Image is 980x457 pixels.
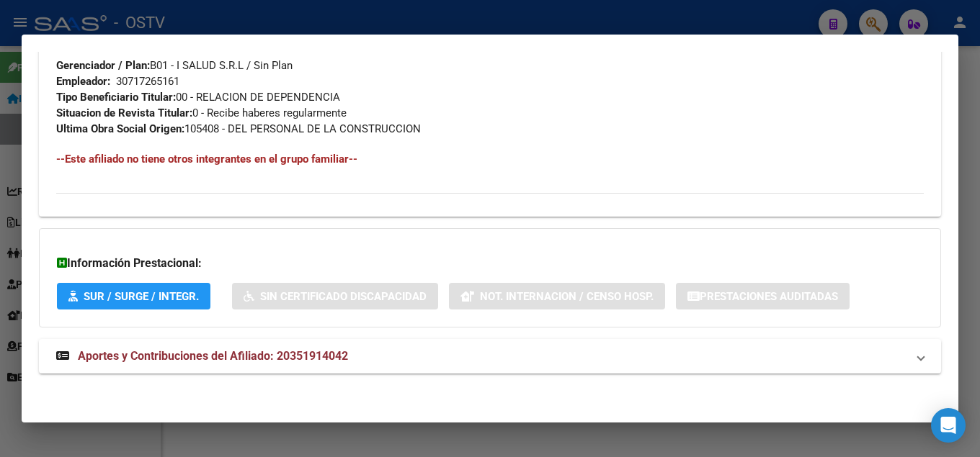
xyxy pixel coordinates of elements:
[56,107,192,119] strong: Situacion de Revista Titular:
[480,290,654,303] span: Not. Internacion / Censo Hosp.
[56,59,150,72] strong: Gerenciador / Plan:
[78,349,348,363] span: Aportes y Contribuciones del Afiliado: 20351914042
[56,151,924,167] h4: --Este afiliado no tiene otros integrantes en el grupo familiar--
[56,122,184,135] strong: Ultima Obra Social Origen:
[931,408,966,443] div: Open Intercom Messenger
[232,283,438,309] button: Sin Certificado Discapacidad
[56,75,110,88] strong: Empleador:
[56,91,340,104] span: 00 - RELACION DE DEPENDENCIA
[57,255,923,272] h3: Información Prestacional:
[449,283,665,309] button: Not. Internacion / Censo Hosp.
[39,339,941,374] mat-expansion-panel-header: Aportes y Contribuciones del Afiliado: 20351914042
[56,122,421,135] span: 105408 - DEL PERSONAL DE LA CONSTRUCCION
[84,290,199,303] span: SUR / SURGE / INTEGR.
[700,290,838,303] span: Prestaciones Auditadas
[116,73,179,89] div: 30717265161
[676,283,850,309] button: Prestaciones Auditadas
[56,59,293,72] span: B01 - I SALUD S.R.L / Sin Plan
[56,91,176,104] strong: Tipo Beneficiario Titular:
[260,290,427,303] span: Sin Certificado Discapacidad
[57,283,210,309] button: SUR / SURGE / INTEGR.
[56,107,347,119] span: 0 - Recibe haberes regularmente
